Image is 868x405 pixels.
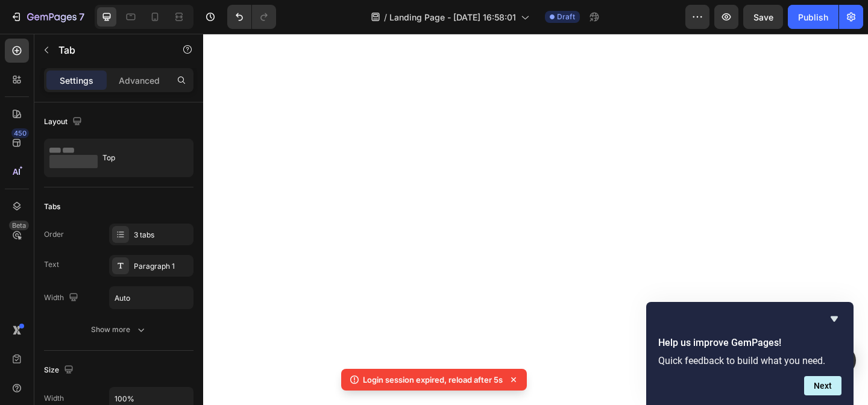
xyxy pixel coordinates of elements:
div: Width [44,290,81,306]
div: Show more [91,324,147,336]
span: Landing Page - [DATE] 16:58:01 [389,11,516,24]
div: Beta [9,221,29,230]
div: 450 [11,128,29,138]
div: Publish [798,11,828,24]
div: 3 tabs [134,230,190,240]
div: Top [102,144,176,172]
div: Width [44,393,64,404]
p: Settings [60,74,93,87]
div: Size [44,362,76,378]
p: Tab [58,43,161,57]
h2: Help us improve GemPages! [658,336,841,350]
button: Show more [44,319,193,341]
button: Save [743,5,783,29]
div: Order [44,229,64,240]
button: Publish [788,5,838,29]
p: Login session expired, reload after 5s [363,374,503,386]
div: Paragraph 1 [134,261,190,272]
iframe: Design area [203,34,868,405]
div: Undo/Redo [227,5,276,29]
button: Hide survey [827,312,841,326]
div: Tabs [44,201,60,212]
input: Auto [110,287,193,309]
p: Advanced [119,74,160,87]
span: Draft [557,11,575,22]
button: Next question [804,376,841,395]
span: Save [753,12,773,22]
p: Quick feedback to build what you need. [658,355,841,366]
div: Text [44,259,59,270]
span: / [384,11,387,24]
p: 7 [79,10,84,24]
button: 7 [5,5,90,29]
div: Help us improve GemPages! [658,312,841,395]
div: Layout [44,114,84,130]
